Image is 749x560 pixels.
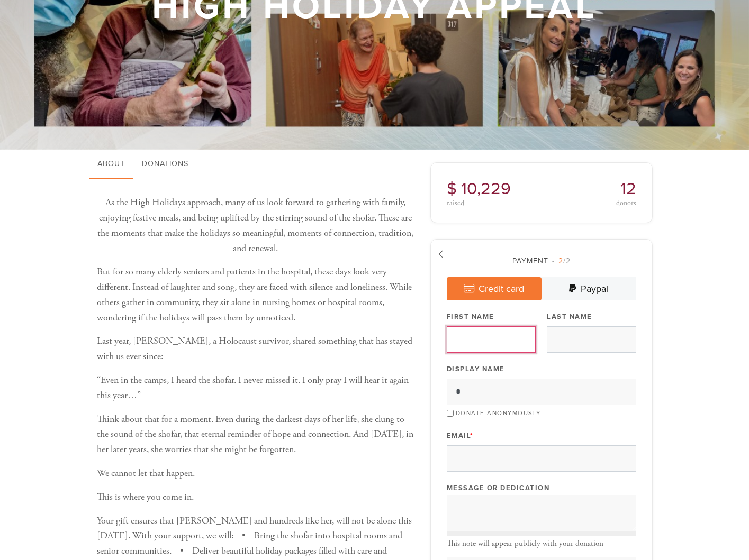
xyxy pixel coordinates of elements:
[456,409,541,417] label: Donate Anonymously
[447,199,538,207] div: raised
[547,312,592,322] label: Last Name
[89,150,133,179] a: About
[447,483,550,493] label: Message or dedication
[545,179,636,199] h2: 12
[133,150,197,179] a: Donations
[552,256,571,265] span: /2
[447,431,474,440] label: Email
[97,490,414,505] p: This is where you come in.
[447,277,542,300] a: Credit card
[447,179,457,199] span: $
[470,432,474,440] span: This field is required.
[97,264,414,325] p: But for so many elderly seniors and patients in the hospital, these days look very different. Ins...
[461,179,511,199] span: 10,229
[97,334,414,364] p: Last year, [PERSON_NAME], a Holocaust survivor, shared something that has stayed with us ever since:
[542,277,636,300] a: Paypal
[447,255,636,267] div: Payment
[447,364,505,374] label: Display Name
[97,466,414,481] p: We cannot let that happen.
[97,373,414,403] p: “Even in the camps, I heard the shofar. I never missed it. I only pray I will hear it again this ...
[447,312,494,322] label: First Name
[97,412,414,457] p: Think about that for a moment. Even during the darkest days of her life, she clung to the sound o...
[447,539,636,548] div: This note will appear publicly with your donation
[545,199,636,207] div: donors
[97,195,414,256] p: As the High Holidays approach, many of us look forward to gathering with family, enjoying festive...
[558,256,563,265] span: 2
